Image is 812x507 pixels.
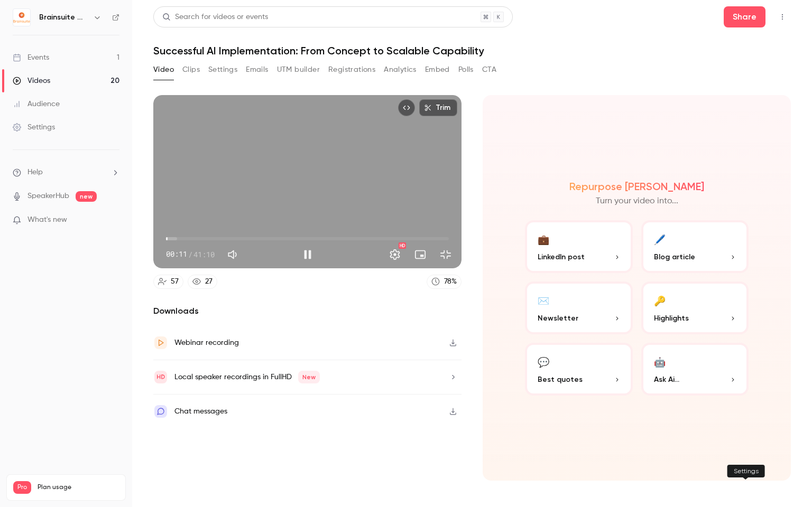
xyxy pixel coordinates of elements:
a: SpeakerHub [27,191,69,202]
div: Settings [13,122,55,133]
div: 🤖 [654,353,666,370]
span: Newsletter [538,313,578,324]
div: 🖊️ [654,231,666,247]
h6: Brainsuite Webinars [39,12,89,23]
button: 🤖Ask Ai... [641,343,749,396]
div: 🔑 [654,292,666,308]
div: ✉️ [538,292,549,308]
div: Audience [13,99,60,109]
span: Help [27,167,43,178]
iframe: Noticeable Trigger [107,215,119,225]
button: 💬Best quotes [525,343,633,396]
span: 41:10 [193,249,215,260]
span: new [76,191,97,202]
button: Share [724,6,765,27]
button: CTA [482,61,496,78]
div: 💼 [538,231,549,247]
div: 57 [171,276,179,287]
h2: Repurpose [PERSON_NAME] [569,180,704,193]
button: ✉️Newsletter [525,281,633,334]
div: Webinar recording [174,336,239,349]
button: 💼LinkedIn post [525,220,633,273]
span: LinkedIn post [538,251,585,262]
div: Local speaker recordings in FullHD [174,371,320,383]
span: Best quotes [538,374,583,385]
button: UTM builder [277,61,320,78]
button: Mute [223,244,244,265]
div: Search for videos or events [162,12,268,23]
button: Settings [208,61,237,78]
span: Plan usage [38,483,119,492]
div: 💬 [538,353,549,370]
span: Blog article [654,251,695,262]
span: Ask Ai... [654,374,679,385]
span: 00:11 [166,249,187,260]
div: HD [399,242,406,249]
span: New [298,371,320,383]
a: 57 [153,275,183,289]
button: Turn on miniplayer [410,244,431,265]
span: What's new [27,214,67,226]
p: Turn your video into... [596,195,678,208]
span: / [188,249,192,260]
div: 00:11 [166,249,215,260]
button: Polls [458,61,474,78]
a: 78% [427,275,462,289]
div: Videos [13,76,50,86]
div: Chat messages [174,405,227,418]
button: Settings [384,244,405,265]
button: Registrations [328,61,375,78]
button: Pause [297,244,318,265]
div: Events [13,52,49,63]
button: Top Bar Actions [774,8,791,25]
button: 🔑Highlights [641,281,749,334]
img: Brainsuite Webinars [13,9,30,26]
div: 27 [205,276,213,287]
button: Embed [425,61,450,78]
button: 🖊️Blog article [641,220,749,273]
span: Highlights [654,313,689,324]
div: Settings [727,465,765,477]
h1: Successful AI Implementation: From Concept to Scalable Capability [153,44,791,57]
button: Analytics [384,61,417,78]
button: Exit full screen [435,244,456,265]
li: help-dropdown-opener [13,167,119,178]
button: Trim [419,99,457,116]
span: Pro [13,481,31,494]
button: Video [153,61,174,78]
button: Emails [246,61,268,78]
button: Embed video [398,99,415,116]
h2: Downloads [153,305,462,317]
div: 78 % [444,276,457,287]
button: Clips [182,61,200,78]
a: 27 [188,275,217,289]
